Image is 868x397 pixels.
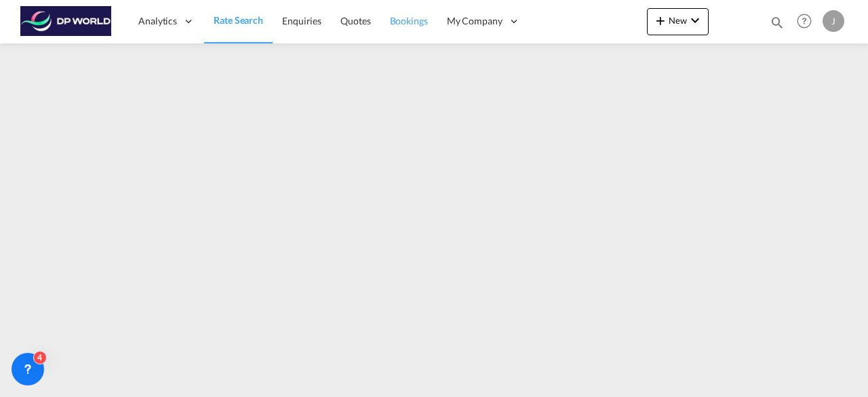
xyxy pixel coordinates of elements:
div: Help [793,10,823,34]
span: Quotes [340,15,370,26]
span: Rate Search [214,14,263,26]
span: Enquiries [282,15,321,26]
div: J [823,10,844,32]
span: Help [793,10,816,33]
img: c08ca190194411f088ed0f3ba295208c.png [20,6,112,37]
span: Bookings [390,15,428,26]
div: icon-magnify [770,15,785,35]
md-icon: icon-magnify [770,15,785,30]
span: Analytics [138,14,177,28]
span: My Company [447,14,502,28]
md-icon: icon-plus 400-fg [652,12,669,29]
span: New [652,15,703,26]
md-icon: icon-chevron-down [687,12,703,29]
button: icon-plus 400-fgNewicon-chevron-down [647,8,709,35]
